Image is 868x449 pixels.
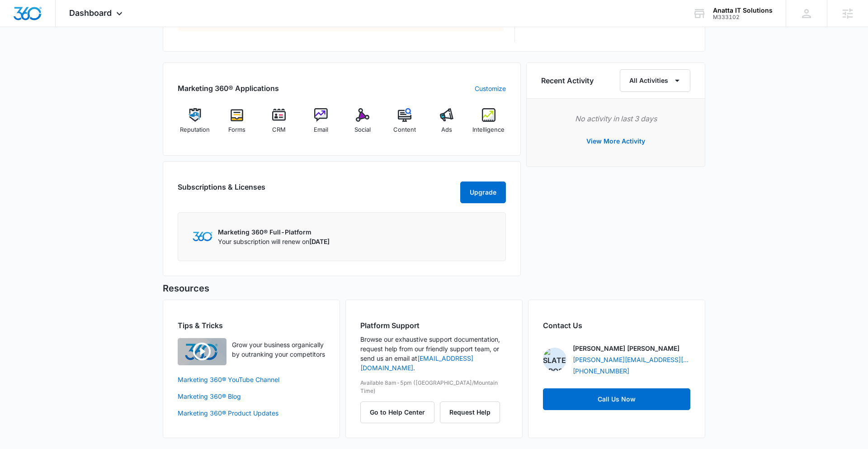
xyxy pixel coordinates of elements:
[471,108,506,141] a: Intelligence
[360,379,508,395] p: Available 8am-5pm ([GEOGRAPHIC_DATA]/Mountain Time)
[472,125,505,134] span: Intelligence
[360,334,508,373] p: Browse our exhaustive support documentation, request help from our friendly support team, or send...
[573,355,690,364] a: [PERSON_NAME][EMAIL_ADDRESS][PERSON_NAME][DOMAIN_NAME]
[218,237,330,246] p: Your subscription will renew on
[218,227,330,237] p: Marketing 360® Full-Platform
[345,108,380,141] a: Social
[360,401,434,423] button: Go to Help Center
[441,125,452,134] span: Ads
[178,338,226,365] img: Quick Overview Video
[541,75,594,86] h6: Recent Activity
[360,354,473,372] a: [EMAIL_ADDRESS][DOMAIN_NAME]
[360,408,440,416] a: Go to Help Center
[713,14,773,20] div: account id
[440,401,500,423] button: Request Help
[180,125,210,134] span: Reputation
[393,125,416,134] span: Content
[387,108,422,141] a: Content
[440,408,500,416] a: Request Help
[272,125,286,134] span: CRM
[475,84,506,93] a: Customize
[178,108,212,141] a: Reputation
[573,344,679,353] p: [PERSON_NAME] [PERSON_NAME]
[543,348,566,371] img: Slater Drost
[178,408,325,418] a: Marketing 360® Product Updates
[178,182,265,200] h2: Subscriptions & Licenses
[303,108,338,141] a: Email
[577,130,654,152] button: View More Activity
[573,366,629,376] a: [PHONE_NUMBER]
[314,125,328,134] span: Email
[713,7,773,14] div: account name
[178,83,279,94] h2: Marketing 360® Applications
[543,320,690,331] h2: Contact Us
[178,320,325,331] h2: Tips & Tricks
[541,113,690,124] p: No activity in last 3 days
[360,320,508,331] h2: Platform Support
[543,388,690,410] a: Call Us Now
[309,238,330,245] span: [DATE]
[232,340,325,359] p: Grow your business organically by outranking your competitors
[163,282,705,295] h5: Resources
[228,125,245,134] span: Forms
[178,375,325,384] a: Marketing 360® YouTube Channel
[460,182,506,203] button: Upgrade
[69,8,112,18] span: Dashboard
[262,108,297,141] a: CRM
[620,69,690,92] button: All Activities
[178,392,325,401] a: Marketing 360® Blog
[354,125,371,134] span: Social
[220,108,255,141] a: Forms
[193,232,212,241] img: Marketing 360 Logo
[429,108,464,141] a: Ads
